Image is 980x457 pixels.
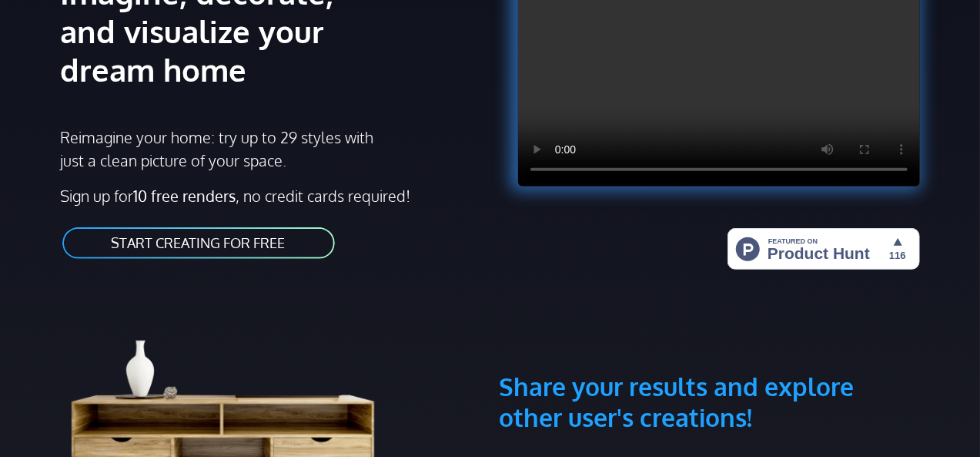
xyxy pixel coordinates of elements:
strong: 10 free renders [134,186,236,206]
a: START CREATING FOR FREE [61,226,336,260]
img: HomeStyler AI - Interior Design Made Easy: One Click to Your Dream Home | Product Hunt [727,228,920,270]
p: Reimagine your home: try up to 29 styles with just a clean picture of your space. [61,126,376,172]
p: Sign up for , no credit cards required! [61,184,481,207]
h3: Share your results and explore other user's creations! [500,297,920,433]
